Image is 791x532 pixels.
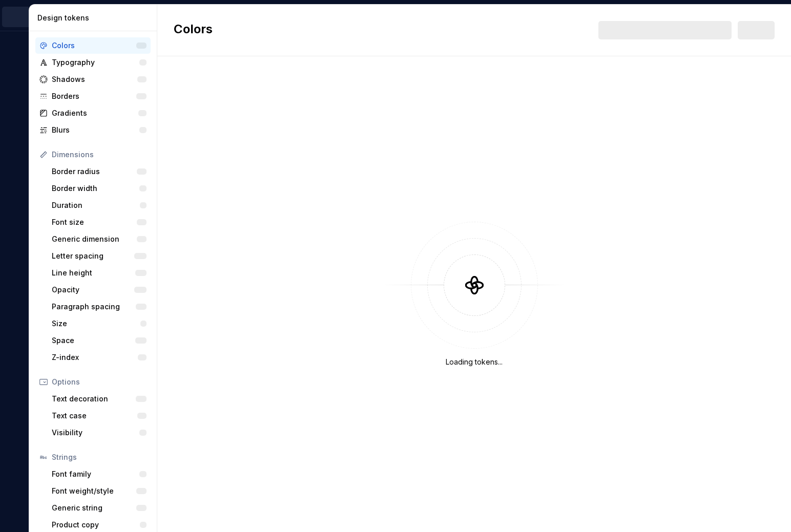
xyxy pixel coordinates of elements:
a: Generic dimension [48,231,151,247]
a: Typography [35,54,151,71]
a: Line height [48,265,151,281]
div: Design tokens [37,13,153,23]
div: Shadows [52,74,137,84]
div: Generic dimension [52,234,137,244]
div: Z-index [52,352,138,363]
div: Opacity [52,285,134,295]
div: Generic string [52,503,136,513]
a: Generic string [48,500,151,516]
div: Loading tokens... [446,357,503,367]
div: Visibility [52,428,139,438]
a: Visibility [48,424,151,441]
a: Font family [48,466,151,482]
div: Border radius [52,166,137,177]
a: Opacity [48,282,151,298]
div: Dimensions [52,150,147,160]
div: Space [52,335,135,346]
div: Font weight/style [52,486,136,496]
a: Text case [48,408,151,424]
a: Space [48,332,151,349]
a: Colors [35,37,151,54]
div: Font size [52,217,137,227]
div: Text case [52,411,137,421]
div: Colors [52,40,136,51]
div: Options [52,377,147,387]
div: Paragraph spacing [52,302,136,312]
div: Border width [52,183,139,194]
div: Borders [52,91,136,101]
div: Size [52,318,140,329]
div: Text decoration [52,394,136,404]
div: Gradients [52,108,138,118]
a: Paragraph spacing [48,299,151,315]
a: Duration [48,197,151,214]
a: Shadows [35,71,151,88]
div: Letter spacing [52,251,134,261]
div: Duration [52,200,140,210]
div: Blurs [52,125,139,135]
a: Font weight/style [48,483,151,499]
a: Border radius [48,163,151,180]
div: Strings [52,452,147,462]
h2: Colors [174,21,213,39]
a: Font size [48,214,151,230]
a: Size [48,315,151,332]
div: Product copy [52,520,140,530]
a: Border width [48,180,151,197]
div: Font family [52,469,139,479]
a: Letter spacing [48,248,151,264]
a: Text decoration [48,391,151,407]
div: Typography [52,57,139,68]
a: Z-index [48,349,151,366]
a: Gradients [35,105,151,121]
div: Line height [52,268,135,278]
a: Blurs [35,122,151,138]
a: Borders [35,88,151,104]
